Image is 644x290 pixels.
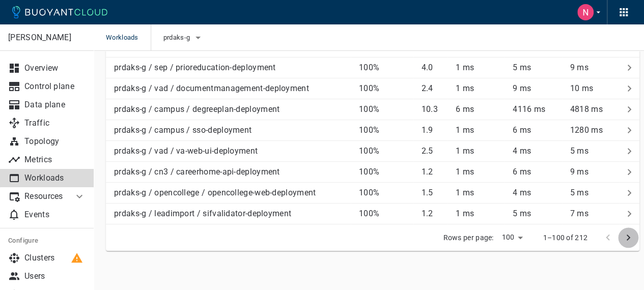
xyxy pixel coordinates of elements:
[24,155,86,165] p: Metrics
[422,63,447,73] p: 4.0
[513,188,562,198] p: 4 ms
[114,188,316,198] p: prdaks-g / opencollege / opencollege-web-deployment
[359,63,413,73] p: 100%
[456,83,505,94] p: 1 ms
[24,63,86,73] p: Overview
[456,125,505,135] p: 1 ms
[114,167,280,177] p: prdaks-g / cn3 / careerhome-api-deployment
[422,188,447,198] p: 1.5
[359,125,413,135] p: 100%
[24,253,86,263] p: Clusters
[513,125,562,135] p: 6 ms
[543,233,587,243] p: 1–100 of 212
[513,63,562,73] p: 5 ms
[570,63,619,73] p: 9 ms
[24,81,86,92] p: Control plane
[456,209,505,219] p: 1 ms
[24,173,86,183] p: Workloads
[618,227,638,248] button: next page
[359,104,413,114] p: 100%
[422,209,447,219] p: 1.2
[8,33,85,43] p: [PERSON_NAME]
[513,83,562,94] p: 9 ms
[24,210,86,220] p: Events
[422,83,447,94] p: 2.4
[163,34,192,42] span: prdaks-g
[422,167,447,177] p: 1.2
[114,146,258,156] p: prdaks-g / vad / va-web-ui-deployment
[359,83,413,94] p: 100%
[577,4,594,20] img: Naveen Kumar Jain S
[24,118,86,128] p: Traffic
[570,125,619,135] p: 1280 ms
[513,104,562,114] p: 4116 ms
[497,230,526,245] div: 100
[422,125,447,135] p: 1.9
[114,209,291,219] p: prdaks-g / leadimport / sifvalidator-deployment
[513,167,562,177] p: 6 ms
[359,146,413,156] p: 100%
[570,167,619,177] p: 9 ms
[163,30,204,45] button: prdaks-g
[106,24,151,51] span: Workloads
[456,146,505,156] p: 1 ms
[456,167,505,177] p: 1 ms
[570,146,619,156] p: 5 ms
[8,237,86,245] h5: Configure
[114,104,279,114] p: prdaks-g / campus / degreeplan-deployment
[443,233,493,243] p: Rows per page:
[24,271,86,281] p: Users
[570,83,619,94] p: 10 ms
[422,146,447,156] p: 2.5
[513,209,562,219] p: 5 ms
[359,188,413,198] p: 100%
[114,83,309,94] p: prdaks-g / vad / documentmanagement-deployment
[570,104,619,114] p: 4818 ms
[456,188,505,198] p: 1 ms
[114,63,276,73] p: prdaks-g / sep / prioreducation-deployment
[359,209,413,219] p: 100%
[24,191,65,201] p: Resources
[570,188,619,198] p: 5 ms
[456,104,505,114] p: 6 ms
[24,136,86,147] p: Topology
[456,63,505,73] p: 1 ms
[359,167,413,177] p: 100%
[114,125,251,135] p: prdaks-g / campus / sso-deployment
[24,100,86,110] p: Data plane
[570,209,619,219] p: 7 ms
[422,104,447,114] p: 10.3
[513,146,562,156] p: 4 ms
